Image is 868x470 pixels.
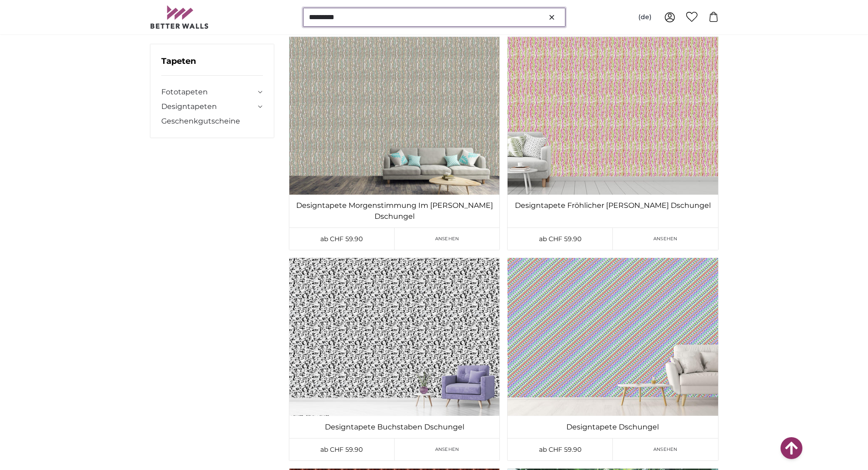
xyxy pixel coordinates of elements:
span: ab CHF 59.90 [539,445,581,454]
span: Ansehen [435,446,459,453]
a: Ansehen [395,228,500,250]
span: ab CHF 59.90 [320,445,363,454]
span: Ansehen [653,446,678,453]
summary: Fototapeten [161,87,263,98]
span: ab CHF 59.90 [320,235,363,243]
a: Geschenkgutscheine [161,116,263,127]
a: Ansehen [395,439,500,460]
a: Designtapete Fröhlicher [PERSON_NAME] Dschungel [509,200,716,211]
button: (de) [631,9,659,26]
summary: Designtapeten [161,101,263,112]
img: Betterwalls [150,5,209,29]
span: ab CHF 59.90 [539,235,581,243]
a: Designtapete Buchstaben Dschungel [291,422,498,433]
a: Designtapete Morgenstimmung Im [PERSON_NAME] Dschungel [291,200,498,222]
a: Ansehen [613,439,718,460]
h3: Tapeten [161,55,263,76]
a: Fototapeten [161,87,256,98]
a: Designtapeten [161,101,256,112]
span: Ansehen [653,235,678,242]
a: Ansehen [613,228,718,250]
span: Ansehen [435,235,459,242]
a: Designtapete Dschungel [509,422,716,433]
